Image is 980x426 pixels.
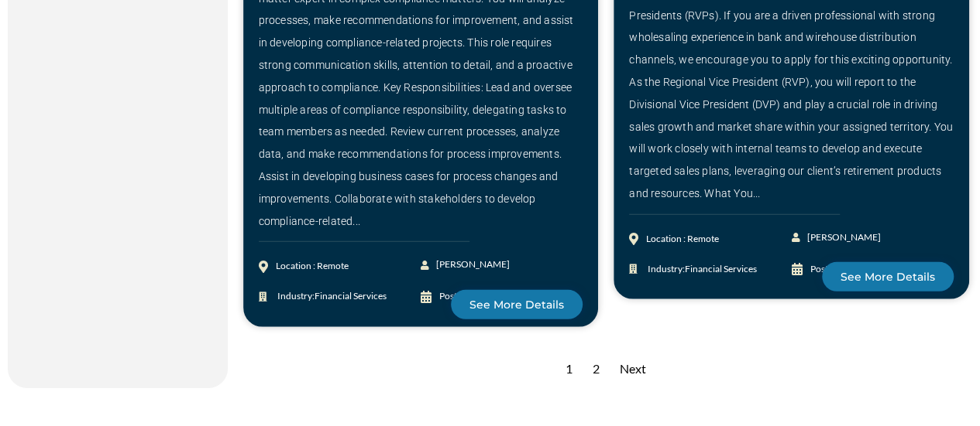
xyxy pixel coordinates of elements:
div: Location : Remote [276,255,349,278]
a: [PERSON_NAME] [791,227,872,249]
span: See More Details [841,271,935,282]
span: See More Details [469,299,564,310]
span: [PERSON_NAME] [803,227,880,249]
div: Next [612,350,654,388]
a: See More Details [451,290,583,319]
a: See More Details [822,262,954,291]
div: Location : Remote [646,228,719,250]
div: 1 [558,350,580,388]
div: 2 [585,350,607,388]
span: [PERSON_NAME] [432,254,510,276]
a: [PERSON_NAME] [421,254,502,276]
